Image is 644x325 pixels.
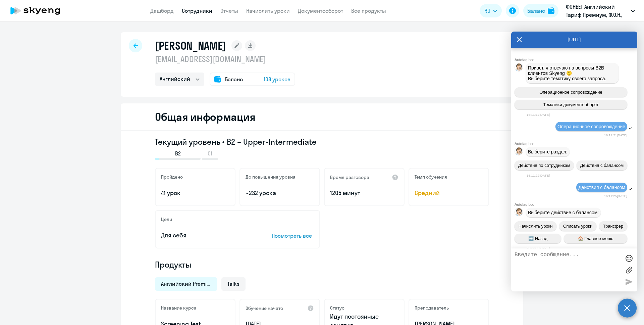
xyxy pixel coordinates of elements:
span: Talks [227,280,239,287]
button: Действия с балансом [577,160,627,170]
span: Операционное сопровождение [557,124,625,129]
h2: Общая информация [155,110,255,124]
span: Английский Premium [161,280,211,287]
span: Баланс [225,75,243,83]
p: [EMAIL_ADDRESS][DOMAIN_NAME] [155,54,295,64]
p: Посмотреть все [272,232,314,240]
time: 16:11:22[DATE] [527,174,550,177]
p: ФОНБЕТ Английский Тариф Премиум, Ф.О.Н., ООО [566,3,628,19]
a: Документооборот [298,7,343,14]
p: 41 урок [161,189,229,197]
span: 🏠 Главное меню [578,236,613,241]
span: Привет, я отвечаю на вопросы B2B клиентов Skyeng 🙂 Выберите тематику своего запроса. [528,65,606,81]
span: Действия по сотрудникам [518,163,570,168]
h5: Темп обучения [415,174,447,180]
span: RU [484,7,490,15]
img: bot avatar [515,147,523,157]
h3: Текущий уровень • B2 – Upper-Intermediate [155,136,489,147]
button: RU [480,4,502,17]
button: ФОНБЕТ Английский Тариф Премиум, Ф.О.Н., ООО [562,3,638,19]
span: B2 [175,150,181,157]
time: 16:11:21[DATE] [604,133,627,137]
h5: Название курса [161,305,197,311]
p: Для себя [161,231,251,240]
h5: Цели [161,216,172,222]
label: Лимит 10 файлов [624,265,634,275]
span: ➡️ Назад [528,236,547,241]
span: Выберите раздел: [528,149,568,154]
div: Autofaq bot [515,202,637,206]
time: 16:11:25[DATE] [604,194,627,198]
time: 16:11:17[DATE] [527,113,550,117]
button: Балансbalance [523,4,558,17]
h5: Обучение начато [246,305,283,311]
button: Трансфер [599,221,627,231]
span: Операционное сопровождение [539,90,602,95]
span: Тематики документооборот [543,102,599,107]
button: Списать уроки [559,221,596,231]
button: Действия по сотрудникам [515,160,574,170]
p: ~232 урока [246,189,314,197]
a: Дашборд [150,7,174,14]
h5: Пройдено [161,174,183,180]
h4: Продукты [155,259,489,270]
time: 16:11:25[DATE] [527,247,550,250]
h5: До повышения уровня [246,174,296,180]
button: Начислить уроки [515,221,556,231]
a: Отчеты [220,7,238,14]
span: Выберите действие с балансом: [528,210,599,215]
img: bot avatar [515,63,523,73]
h5: Преподаватель [415,305,449,311]
a: Все продукты [351,7,386,14]
span: Начислить уроки [519,224,553,229]
a: Сотрудники [182,7,212,14]
p: 1205 минут [330,189,398,197]
span: Средний [415,189,483,197]
div: Баланс [527,7,545,15]
div: Autofaq bot [515,58,637,62]
h1: [PERSON_NAME] [155,39,226,52]
span: Списать уроки [563,224,592,229]
button: 🏠 Главное меню [564,234,627,243]
img: bot avatar [515,208,523,218]
span: 108 уроков [264,75,290,83]
button: Тематики документооборот [515,100,627,109]
a: Начислить уроки [246,7,290,14]
h5: Статус [330,305,344,311]
span: C1 [208,150,212,157]
button: Операционное сопровождение [515,87,627,97]
img: balance [548,7,554,14]
button: ➡️ Назад [515,234,561,243]
h5: Время разговора [330,174,369,180]
span: Действия с балансом [578,185,625,190]
span: Трансфер [603,224,624,229]
span: Действия с балансом [580,163,624,168]
div: Autofaq bot [515,142,637,146]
